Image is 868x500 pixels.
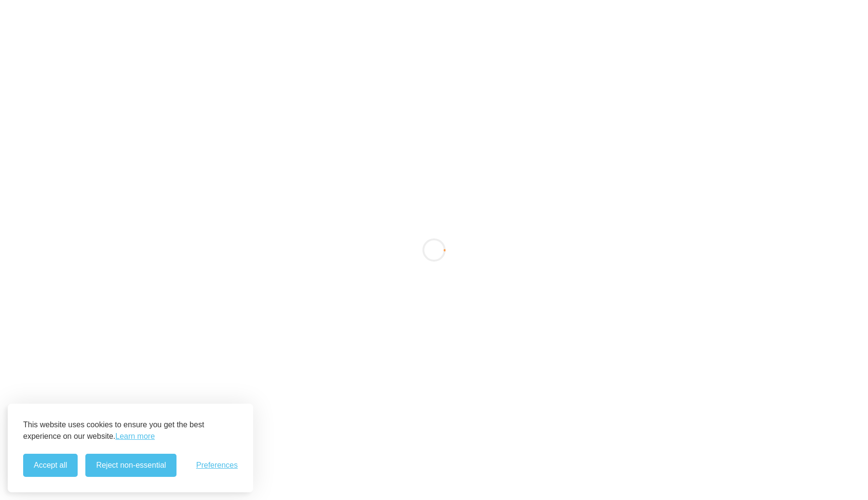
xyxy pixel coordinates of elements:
[23,419,238,442] p: This website uses cookies to ensure you get the best experience on our website.
[196,461,238,470] button: Toggle preferences
[196,461,238,470] span: Preferences
[115,431,155,442] a: Learn more
[85,454,176,477] button: Reject non-essential
[23,454,78,477] button: Accept all cookies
